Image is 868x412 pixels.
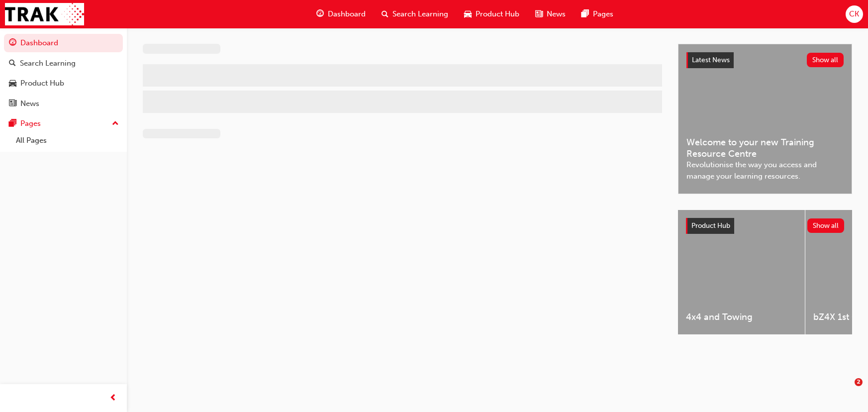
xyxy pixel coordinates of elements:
[464,8,472,20] span: car-icon
[9,79,16,88] span: car-icon
[691,221,730,230] span: Product Hub
[678,210,805,334] a: 4x4 and Towing
[4,114,123,133] button: Pages
[547,8,566,20] span: News
[686,159,844,182] span: Revolutionise the way you access and manage your learning resources.
[807,218,845,233] button: Show all
[686,137,844,159] span: Welcome to your new Training Resource Centre
[4,34,123,52] a: Dashboard
[374,4,456,24] a: search-iconSearch Learning
[849,8,859,20] span: CK
[20,98,39,109] div: News
[9,100,16,108] span: news-icon
[686,311,797,323] span: 4x4 and Towing
[308,4,374,24] a: guage-iconDashboard
[4,32,123,114] button: DashboardSearch LearningProduct HubNews
[20,78,64,89] div: Product Hub
[5,3,84,25] img: Trak
[392,8,448,20] span: Search Learning
[316,8,324,20] span: guage-icon
[692,56,730,64] span: Latest News
[574,4,621,24] a: pages-iconPages
[846,5,863,23] button: CK
[678,44,852,194] a: Latest NewsShow allWelcome to your new Training Resource CentreRevolutionise the way you access a...
[476,8,519,20] span: Product Hub
[109,392,117,405] span: prev-icon
[834,378,858,402] iframe: Intercom live chat
[593,8,613,20] span: Pages
[9,39,16,48] span: guage-icon
[535,8,543,20] span: news-icon
[4,54,123,73] a: Search Learning
[527,4,574,24] a: news-iconNews
[686,52,844,68] a: Latest NewsShow all
[112,117,119,130] span: up-icon
[382,8,388,20] span: search-icon
[686,218,844,234] a: Product HubShow all
[9,119,16,128] span: pages-icon
[20,118,41,129] div: Pages
[4,95,123,113] a: News
[4,74,123,93] a: Product Hub
[581,8,589,20] span: pages-icon
[20,58,76,69] div: Search Learning
[456,4,527,24] a: car-iconProduct Hub
[855,378,863,386] span: 2
[12,133,123,148] a: All Pages
[9,59,16,68] span: search-icon
[328,8,366,20] span: Dashboard
[807,53,844,67] button: Show all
